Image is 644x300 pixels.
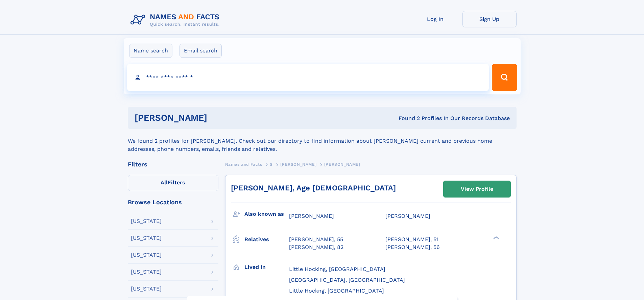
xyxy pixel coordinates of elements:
[385,236,438,243] a: [PERSON_NAME], 51
[270,162,273,167] span: S
[289,287,384,294] span: Little Hockng, [GEOGRAPHIC_DATA]
[289,213,334,219] span: [PERSON_NAME]
[461,181,493,197] div: View Profile
[128,199,218,205] div: Browse Locations
[135,114,303,122] h1: [PERSON_NAME]
[280,162,316,167] span: [PERSON_NAME]
[444,181,510,197] a: View Profile
[289,244,343,251] a: [PERSON_NAME], 82
[492,236,500,240] div: ❯
[129,44,172,58] label: Name search
[131,218,162,224] div: [US_STATE]
[385,213,430,219] span: [PERSON_NAME]
[180,44,222,58] label: Email search
[385,244,440,251] a: [PERSON_NAME], 56
[128,129,517,153] div: We found 2 profiles for [PERSON_NAME]. Check out our directory to find information about [PERSON_...
[131,286,162,292] div: [US_STATE]
[161,179,168,186] span: All
[244,234,289,245] h3: Relatives
[231,184,396,192] a: [PERSON_NAME], Age [DEMOGRAPHIC_DATA]
[128,175,218,191] label: Filters
[131,235,162,241] div: [US_STATE]
[244,208,289,220] h3: Also known as
[289,266,385,272] span: Little Hocking, [GEOGRAPHIC_DATA]
[128,161,218,167] div: Filters
[128,11,225,29] img: Logo Names and Facts
[303,115,510,122] div: Found 2 Profiles In Our Records Database
[408,11,462,27] a: Log In
[244,261,289,273] h3: Lived in
[280,160,316,168] a: [PERSON_NAME]
[131,269,162,275] div: [US_STATE]
[462,11,517,27] a: Sign Up
[270,160,273,168] a: S
[127,64,489,91] input: search input
[289,277,405,283] span: [GEOGRAPHIC_DATA], [GEOGRAPHIC_DATA]
[131,252,162,258] div: [US_STATE]
[289,236,343,243] a: [PERSON_NAME], 55
[492,64,517,91] button: Search Button
[225,160,262,168] a: Names and Facts
[324,162,360,167] span: [PERSON_NAME]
